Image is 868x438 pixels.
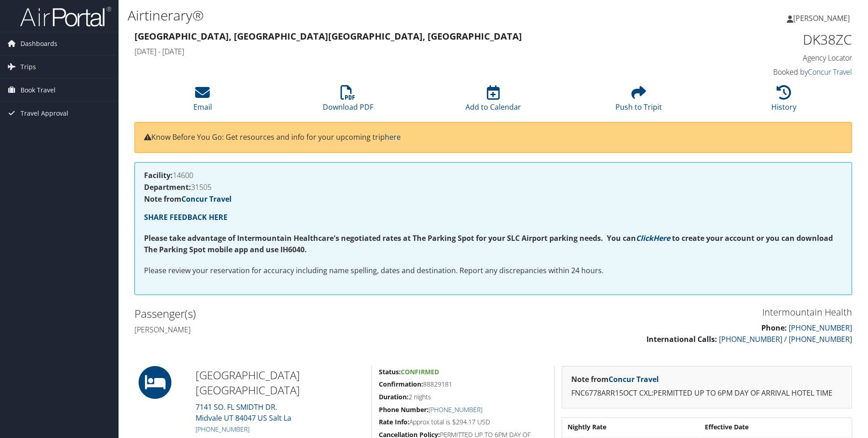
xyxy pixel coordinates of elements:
a: here [385,132,401,142]
a: [PHONE_NUMBER] / [PHONE_NUMBER] [719,334,852,344]
h4: 14600 [144,172,842,179]
strong: Department: [144,182,191,192]
strong: Rate Info: [379,418,409,426]
h2: [GEOGRAPHIC_DATA] [GEOGRAPHIC_DATA] [196,367,365,398]
a: Concur Travel [181,194,232,204]
h4: Booked by [683,67,852,77]
a: Email [193,90,212,112]
p: Know Before You Go: Get resources and info for your upcoming trip [144,132,842,143]
strong: Status: [379,367,401,376]
a: SHARE FEEDBACK HERE [144,212,227,222]
span: Confirmed [401,367,439,376]
strong: [GEOGRAPHIC_DATA], [GEOGRAPHIC_DATA] [GEOGRAPHIC_DATA], [GEOGRAPHIC_DATA] [134,30,522,42]
h4: 31505 [144,183,842,191]
strong: Note from [571,374,659,384]
h4: Agency Locator [683,53,852,63]
h4: [DATE] - [DATE] [134,46,669,56]
h3: Intermountain Health [500,306,852,319]
a: 7141 SO. FL SMIDTH DR.Midvale UT 84047 US Salt La [196,402,291,423]
strong: International Calls: [646,334,717,344]
strong: Please take advantage of Intermountain Healthcare's negotiated rates at The Parking Spot for your... [144,233,636,243]
span: Trips [21,56,36,78]
h1: Airtinerary® [128,6,615,25]
a: Concur Travel [609,374,659,384]
strong: Duration: [379,392,408,401]
p: Please review your reservation for accuracy including name spelling, dates and destination. Repor... [144,265,842,277]
a: [PERSON_NAME] [787,5,859,32]
a: Concur Travel [808,67,852,77]
span: Travel Approval [21,102,68,125]
h5: Approx total is $294.17 USD [379,418,548,427]
h4: [PERSON_NAME] [134,325,486,335]
a: [PHONE_NUMBER] [429,405,482,414]
h1: DK38ZC [683,30,852,49]
p: FNC6778ARR15OCT CXL:PERMITTED UP TO 6PM DAY OF ARRIVAL HOTEL TIME [571,387,842,399]
a: Here [653,233,670,243]
strong: Facility: [144,170,173,180]
h5: 2 nights [379,392,548,402]
th: Nightly Rate [563,419,699,435]
strong: Phone: [761,323,787,333]
a: Download PDF [323,90,373,112]
a: Click [636,233,653,243]
a: Add to Calendar [465,90,521,112]
span: Book Travel [21,79,56,102]
a: Push to Tripit [615,90,662,112]
span: Dashboards [21,32,57,55]
a: [PHONE_NUMBER] [789,323,852,333]
h2: Passenger(s) [134,306,486,321]
a: [PHONE_NUMBER] [196,425,249,433]
img: airportal-logo.png [20,6,111,27]
a: History [771,90,796,112]
span: [PERSON_NAME] [793,13,850,23]
strong: Phone Number: [379,405,429,414]
h5: 88829181 [379,380,548,389]
th: Effective Date [700,419,851,435]
strong: Confirmation: [379,380,423,388]
strong: Note from [144,194,232,204]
